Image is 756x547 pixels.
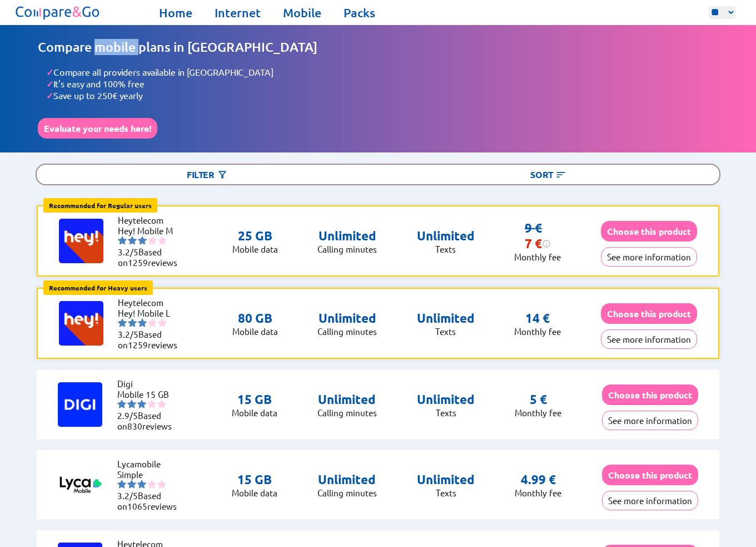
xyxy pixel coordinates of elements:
a: Choose this product [601,226,697,236]
h1: Compare mobile plans in [GEOGRAPHIC_DATA] [38,39,718,55]
li: Simple [117,469,184,480]
li: Heytelecom [118,297,185,308]
img: Logo of Lycamobile [58,462,102,507]
a: Internet [215,5,261,21]
p: Unlimited [417,472,475,487]
p: Monthly fee [514,252,561,262]
span: 2.9/5 [117,410,138,421]
p: Texts [417,407,475,418]
li: Lycamobile [117,459,184,469]
span: ✓ [46,90,53,101]
a: Home [159,5,192,21]
img: starnr5 [158,318,167,327]
span: 1259 [128,339,148,350]
img: starnr1 [117,480,126,489]
p: Monthly fee [515,487,561,498]
li: It's easy and 100% free [46,78,718,90]
b: Recommended for Regular users [49,201,152,210]
span: ✓ [46,66,53,78]
button: See more information [601,247,697,267]
img: Button open the filtering menu [217,169,228,180]
a: See more information [602,415,698,426]
a: See more information [602,495,698,506]
p: Mobile data [232,487,277,498]
p: Mobile data [232,244,278,254]
img: Logo of Heytelecom [59,219,103,263]
p: Mobile data [232,407,277,418]
img: starnr3 [138,236,147,245]
button: Evaluate your needs here! [38,118,157,139]
p: 15 GB [232,472,277,487]
a: See more information [601,252,697,262]
p: Unlimited [417,392,475,407]
img: starnr1 [118,236,127,245]
img: starnr1 [117,400,126,408]
li: Based on reviews [118,329,185,350]
p: 80 GB [232,311,278,326]
button: Choose this product [601,303,697,324]
a: See more information [601,334,697,344]
li: Hey! Mobile L [118,308,185,318]
a: Choose this product [601,308,697,319]
span: 3.2/5 [117,490,138,501]
p: Calling minutes [317,487,377,498]
div: Sort [378,165,719,184]
s: 9 € [525,220,542,235]
span: ✓ [46,78,53,90]
li: Mobile 15 GB [117,389,184,400]
img: starnr3 [137,400,146,408]
img: Logo of Digi [58,382,102,427]
a: Choose this product [602,470,698,480]
p: Calling minutes [317,326,377,337]
img: starnr5 [158,236,167,245]
div: Filter [37,165,378,184]
p: Mobile data [232,326,278,337]
p: Calling minutes [317,407,377,418]
button: Choose this product [602,385,698,405]
p: Unlimited [417,228,475,244]
b: Recommended for Heavy users [49,283,147,292]
img: starnr2 [128,318,137,327]
p: Unlimited [317,311,377,326]
button: See more information [601,329,697,349]
li: Based on reviews [118,247,185,268]
img: Logo of Heytelecom [59,301,103,346]
li: Based on reviews [117,410,184,431]
img: starnr2 [127,400,136,408]
button: See more information [602,411,698,430]
li: Heytelecom [118,215,185,225]
p: Unlimited [317,472,377,487]
a: Choose this product [602,390,698,400]
img: starnr4 [148,236,157,245]
img: starnr3 [137,480,146,489]
p: 14 € [525,311,550,326]
p: 4.99 € [521,472,556,487]
button: Choose this product [601,221,697,242]
p: Monthly fee [515,407,561,418]
img: starnr4 [148,318,157,327]
span: 3.2/5 [118,329,138,339]
img: starnr2 [128,236,137,245]
p: 15 GB [232,392,277,407]
img: Button open the sorting menu [555,169,566,180]
p: Texts [417,326,475,337]
img: starnr5 [157,400,166,408]
p: Unlimited [417,311,475,326]
p: Texts [417,487,475,498]
img: Logo of Compare&Go [13,3,103,22]
p: Monthly fee [514,326,561,337]
img: starnr4 [147,480,156,489]
li: Hey! Mobile M [118,225,185,236]
button: See more information [602,491,698,510]
li: Based on reviews [117,490,184,511]
div: 7 € [525,236,551,252]
p: 25 GB [232,228,278,244]
span: 1065 [127,501,147,511]
img: starnr5 [157,480,166,489]
p: Unlimited [317,228,377,244]
img: starnr4 [147,400,156,408]
img: information [542,239,551,248]
a: Mobile [283,5,321,21]
p: Unlimited [317,392,377,407]
span: 3.2/5 [118,247,138,257]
